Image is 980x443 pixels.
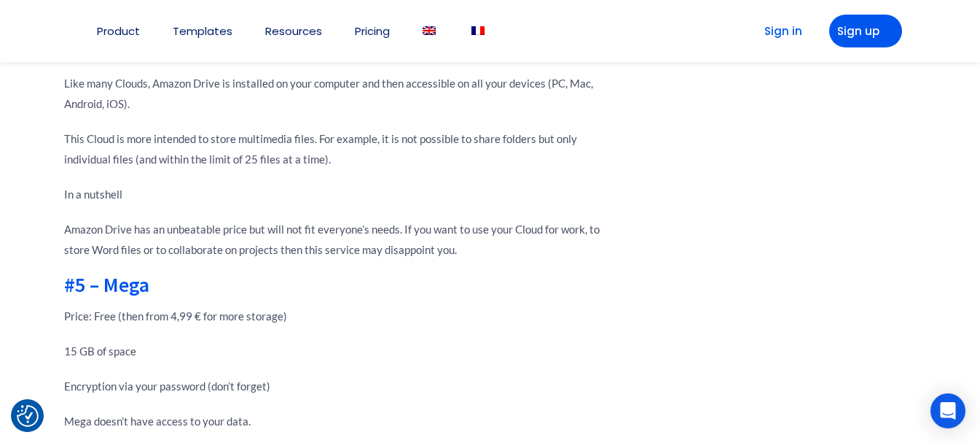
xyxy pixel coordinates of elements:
p: In a nutshell [64,184,625,204]
a: Pricing [355,26,390,36]
p: 15 GB of space [64,341,625,361]
img: English [423,26,436,35]
img: Revisit consent button [17,405,39,427]
p: Price: Free (then from 4,99 € for more storage) [64,306,625,326]
h2: #5 – Mega [64,274,625,295]
p: Like many Clouds, Amazon Drive is installed on your computer and then accessible on all your devi... [64,73,625,114]
a: Sign up [829,15,902,47]
a: Resources [265,26,322,36]
button: Consent Preferences [17,405,39,427]
a: Sign in [742,15,815,47]
p: Mega doesn’t have access to your data. [64,411,625,431]
p: Encryption via your password (don’t forget) [64,376,625,396]
div: Open Intercom Messenger [930,393,965,428]
img: French [471,26,485,35]
a: Templates [173,26,232,36]
a: Product [97,26,140,36]
p: Amazon Drive has an unbeatable price but will not fit everyone’s needs. If you want to use your C... [64,219,625,260]
p: This Cloud is more intended to store multimedia files. For example, it is not possible to share f... [64,128,625,169]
